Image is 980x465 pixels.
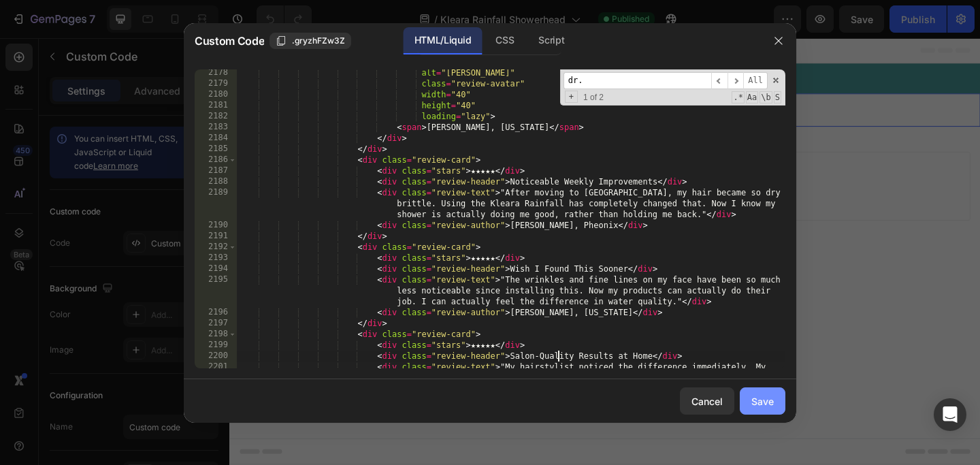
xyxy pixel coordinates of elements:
[195,340,237,351] div: 2199
[195,155,237,165] div: 2186
[269,33,351,49] button: .gryzhFZw3Z
[746,91,758,103] span: CaseSensitive Search
[711,72,728,89] span: ​
[458,163,559,176] span: then drag & drop elements
[195,100,237,111] div: 2181
[195,263,237,274] div: 2194
[195,362,237,394] div: 2201
[195,220,237,231] div: 2190
[680,387,734,415] button: Cancel
[565,91,578,103] span: Toggle Replace mode
[578,92,609,103] span: 1 of 2
[691,394,723,408] div: Cancel
[404,27,482,54] div: HTML/Liquid
[563,72,711,89] input: Search for
[774,91,781,103] span: Search In Selection
[732,91,744,103] span: RegExp Search
[195,165,237,176] div: 2187
[195,274,237,307] div: 2195
[195,89,237,100] div: 2180
[195,78,237,89] div: 2179
[195,318,237,329] div: 2197
[195,351,237,362] div: 2200
[195,329,237,340] div: 2198
[195,144,237,155] div: 2185
[380,36,436,52] img: gempages_572648250075514080-8ea4b3ff-534e-4bf1-aacb-3e87d1995409.png
[195,187,237,220] div: 2189
[743,72,768,89] span: Alt-Enter
[195,111,237,122] div: 2182
[195,133,237,144] div: 2184
[751,394,774,408] div: Save
[759,91,772,103] span: Whole Word Search
[17,42,75,54] div: Custom Code
[527,27,575,54] div: Script
[468,146,551,161] div: Add blank section
[195,67,237,78] div: 2178
[369,146,440,161] div: Generate layout
[262,146,344,161] div: Choose templates
[195,231,237,242] div: 2191
[740,387,785,415] button: Save
[195,242,237,253] div: 2192
[195,176,237,187] div: 2188
[376,116,441,131] span: Add section
[195,307,237,318] div: 2196
[195,33,264,49] span: Custom Code
[195,122,237,133] div: 2183
[255,163,348,176] span: inspired by CRO experts
[195,253,237,263] div: 2193
[728,72,744,89] span: ​
[934,398,966,431] div: Open Intercom Messenger
[292,35,345,47] span: .gryzhFZw3Z
[485,27,525,54] div: CSS
[367,163,440,176] span: from URL or image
